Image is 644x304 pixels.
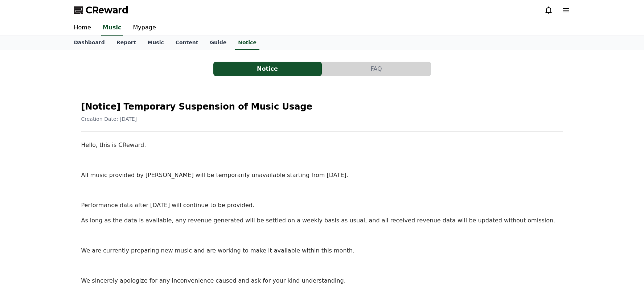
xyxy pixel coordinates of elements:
p: Hello, this is CReward. [81,140,563,150]
a: Music [101,20,123,36]
p: We are currently preparing new music and are working to make it available within this month. [81,246,563,255]
p: All music provided by [PERSON_NAME] will be temporarily unavailable starting from [DATE]. [81,171,563,180]
span: Creation Date: [DATE] [81,116,137,122]
a: Music [141,36,169,50]
a: CReward [74,4,128,16]
h2: [Notice] Temporary Suspension of Music Usage [81,101,563,112]
a: Notice [235,36,259,50]
a: Content [170,36,204,50]
p: As long as the data is available, any revenue generated will be settled on a weekly basis as usua... [81,216,563,225]
a: Notice [213,62,322,76]
span: CReward [86,4,128,16]
a: Guide [204,36,232,50]
button: Notice [213,62,322,76]
p: We sincerely apologize for any inconvenience caused and ask for your kind understanding. [81,276,563,285]
a: Home [68,20,97,36]
p: Performance data after [DATE] will continue to be provided. [81,201,563,210]
a: FAQ [322,62,431,76]
a: Mypage [127,20,162,36]
a: Report [111,36,142,50]
button: FAQ [322,62,431,76]
a: Dashboard [68,36,111,50]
